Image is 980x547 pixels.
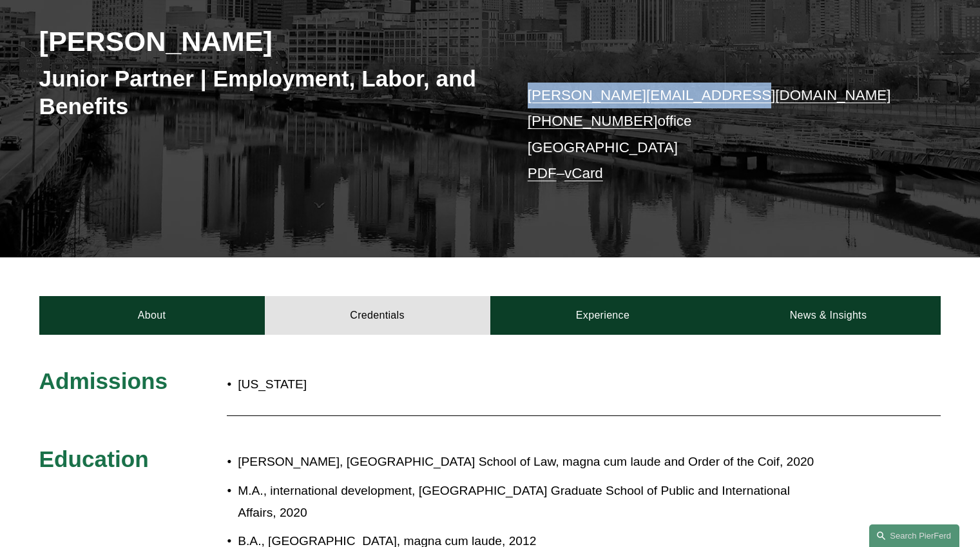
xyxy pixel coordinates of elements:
[869,524,959,547] a: Search this site
[238,451,828,473] p: [PERSON_NAME], [GEOGRAPHIC_DATA] School of Law, magna cum laude and Order of the Coif, 2020
[238,480,828,524] p: M.A., international development, [GEOGRAPHIC_DATA] Graduate School of Public and International Af...
[39,446,149,472] span: Education
[39,296,265,335] a: About
[528,83,903,186] p: office [GEOGRAPHIC_DATA] –
[265,296,490,335] a: Credentials
[39,65,490,121] h3: Junior Partner | Employment, Labor, and Benefits
[528,113,658,129] a: [PHONE_NUMBER]
[528,165,557,181] a: PDF
[528,87,891,103] a: [PERSON_NAME][EMAIL_ADDRESS][DOMAIN_NAME]
[238,373,565,396] p: [US_STATE]
[39,368,168,393] span: Admissions
[564,165,603,181] a: vCard
[39,25,490,58] h2: [PERSON_NAME]
[715,296,941,335] a: News & Insights
[490,296,716,335] a: Experience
